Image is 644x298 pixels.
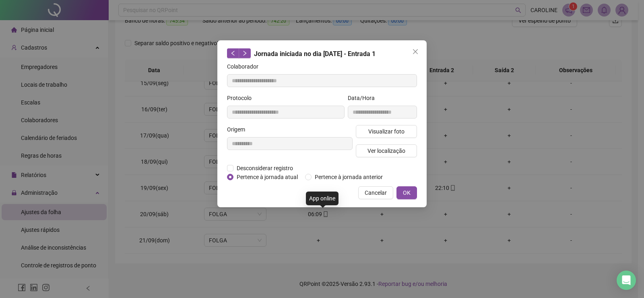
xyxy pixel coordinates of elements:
label: Origem [227,125,250,134]
div: Open Intercom Messenger [617,271,636,290]
button: Cancelar [358,186,393,199]
button: right [239,48,251,58]
button: Visualizar foto [356,125,417,138]
label: Colaborador [227,62,264,71]
span: left [230,50,236,56]
label: Protocolo [227,94,257,102]
button: OK [396,186,417,199]
span: OK [403,188,411,197]
span: Pertence à jornada atual [233,173,301,181]
button: Close [409,45,422,58]
span: close [412,48,419,55]
button: left [227,48,239,58]
div: Jornada iniciada no dia [DATE] - Entrada 1 [227,48,417,59]
span: Desconsiderar registro [233,164,296,173]
button: Ver localização [356,144,417,157]
span: Visualizar foto [368,127,405,136]
label: Data/Hora [348,94,380,102]
span: Cancelar [365,188,387,197]
span: right [242,50,248,56]
span: Ver localização [367,146,405,155]
span: Pertence à jornada anterior [312,173,386,181]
